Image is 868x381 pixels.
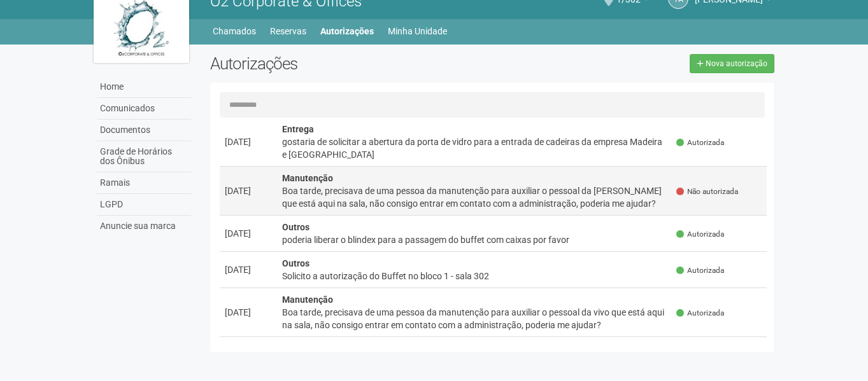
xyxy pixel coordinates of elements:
[210,54,483,73] h2: Autorizações
[676,265,724,276] span: Autorizada
[282,270,667,282] div: Solicito a autorização do Buffet no bloco 1 - sala 302
[225,135,272,148] div: [DATE]
[225,184,272,197] div: [DATE]
[225,227,272,240] div: [DATE]
[97,141,191,172] a: Grade de Horários dos Ônibus
[97,98,191,120] a: Comunicados
[282,124,314,134] strong: Entrega
[213,22,256,40] a: Chamados
[282,135,667,161] div: gostaria de solicitar a abertura da porta de vidro para a entrada de cadeiras da empresa Madeira ...
[282,222,309,232] strong: Outros
[282,173,333,183] strong: Manutenção
[388,22,447,40] a: Minha Unidade
[676,229,724,240] span: Autorizada
[690,54,774,73] a: Nova autorização
[676,137,724,148] span: Autorizada
[282,306,667,331] div: Boa tarde, precisava de uma pessoa da manutenção para auxiliar o pessoal da vivo que está aqui na...
[97,172,191,194] a: Ramais
[282,258,309,268] strong: Outros
[97,216,191,237] a: Anuncie sua marca
[97,120,191,141] a: Documentos
[225,263,272,276] div: [DATE]
[97,194,191,216] a: LGPD
[97,76,191,98] a: Home
[676,186,738,197] span: Não autorizada
[270,22,306,40] a: Reservas
[282,294,333,305] strong: Manutenção
[320,22,374,40] a: Autorizações
[706,59,767,68] span: Nova autorização
[225,306,272,319] div: [DATE]
[676,308,724,319] span: Autorizada
[282,233,667,246] div: poderia liberar o blindex para a passagem do buffet com caixas por favor
[282,184,667,210] div: Boa tarde, precisava de uma pessoa da manutenção para auxiliar o pessoal da [PERSON_NAME] que est...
